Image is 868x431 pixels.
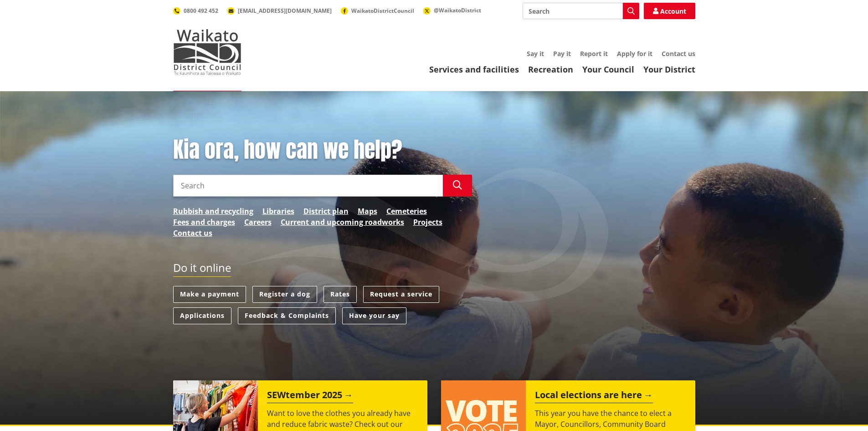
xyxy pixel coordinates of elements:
[535,389,653,403] h2: Local elections are here
[643,64,695,75] a: Your District
[413,217,442,228] a: Projects
[303,206,349,217] a: District plan
[358,206,377,217] a: Maps
[662,49,695,58] a: Contact us
[528,64,573,75] a: Recreation
[173,137,472,163] h1: Kia ora, how can we help?
[324,286,357,303] a: Rates
[173,7,218,15] a: 0800 492 452
[582,64,634,75] a: Your Council
[553,49,571,58] a: Pay it
[386,206,427,217] a: Cemeteries
[173,206,253,217] a: Rubbish and recycling
[173,286,246,303] a: Make a payment
[184,7,218,15] span: 0800 492 452
[434,6,481,14] span: @WaikatoDistrict
[523,3,639,19] input: Search input
[423,6,481,14] a: @WaikatoDistrict
[252,286,317,303] a: Register a dog
[341,7,414,15] a: WaikatoDistrictCouncil
[238,7,332,15] span: [EMAIL_ADDRESS][DOMAIN_NAME]
[351,7,414,15] span: WaikatoDistrictCouncil
[342,307,406,324] a: Have your say
[173,175,443,197] input: Search input
[173,307,231,324] a: Applications
[173,228,212,239] a: Contact us
[429,64,519,75] a: Services and facilities
[363,286,439,303] a: Request a service
[173,217,235,228] a: Fees and charges
[238,307,336,324] a: Feedback & Complaints
[644,3,695,19] a: Account
[527,49,544,58] a: Say it
[173,29,241,75] img: Waikato District Council - Te Kaunihera aa Takiwaa o Waikato
[173,261,231,277] h2: Do it online
[617,49,652,58] a: Apply for it
[580,49,608,58] a: Report it
[244,217,272,228] a: Careers
[281,217,404,228] a: Current and upcoming roadworks
[267,389,353,403] h2: SEWtember 2025
[227,7,332,15] a: [EMAIL_ADDRESS][DOMAIN_NAME]
[262,206,294,217] a: Libraries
